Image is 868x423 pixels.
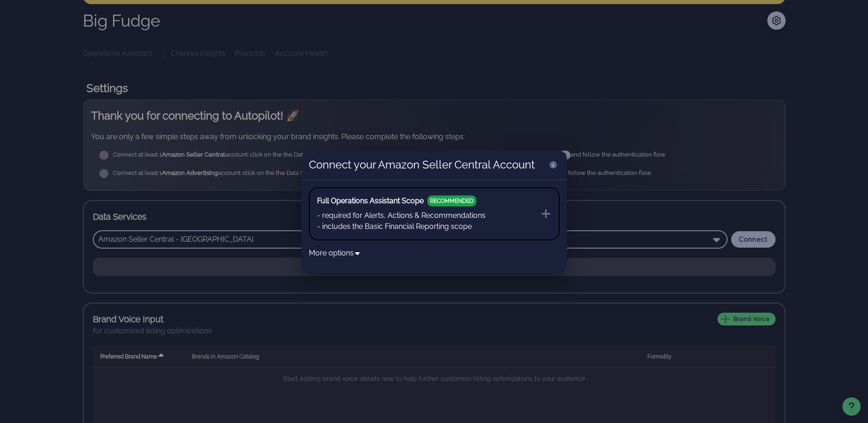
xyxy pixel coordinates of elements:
[302,150,542,179] div: Connect your Amazon Seller Central Account
[427,195,476,206] span: RECOMMENDED
[309,187,560,240] button: Full Operations Assistant Scope RECOMMENDED - required for Alerts, Actions & Recommendations - in...
[317,195,424,206] span: Full Operations Assistant Scope
[309,248,361,259] button: More options
[317,221,485,232] li: - includes the Basic Financial Reporting scope
[317,210,485,221] li: - required for Alerts, Actions & Recommendations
